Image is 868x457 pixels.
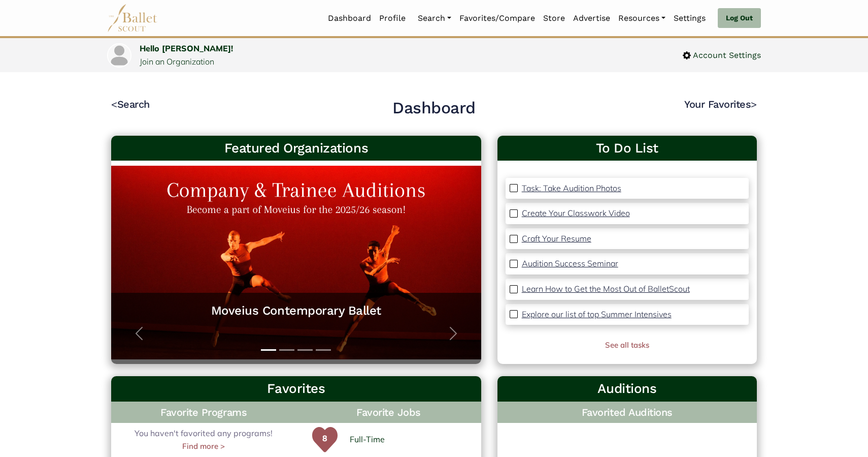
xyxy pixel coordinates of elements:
p: Learn How to Get the Most Out of BalletScout [522,284,690,294]
p: Task: Take Audition Photos [522,183,621,193]
h3: Favorites [119,380,473,398]
span: Account Settings [691,49,761,62]
a: Log Out [718,8,761,28]
h3: Featured Organizations [119,140,473,157]
img: heart-green.svg [312,427,338,452]
a: Find more > [182,440,225,452]
h4: Favorite Jobs [296,402,481,423]
a: Search [414,8,455,29]
a: <Search [111,98,150,110]
a: Profile [375,8,410,29]
a: To Do List [506,140,749,157]
a: Dashboard [324,8,375,29]
a: Resources [614,8,670,29]
a: Explore our list of top Summer Intensives [522,308,672,321]
a: Full-Time [350,433,385,446]
a: Account Settings [683,49,761,62]
h4: Favorite Programs [111,402,296,423]
a: Moveius Contemporary Ballet [121,303,471,319]
p: Craft Your Resume [522,233,591,243]
a: Settings [670,8,710,29]
a: Task: Take Audition Photos [522,182,621,195]
a: Your Favorites> [684,98,757,110]
p: Explore our list of top Summer Intensives [522,309,672,319]
code: < [111,98,117,110]
button: Slide 2 [279,344,294,356]
a: Store [539,8,569,29]
code: > [751,98,757,110]
a: Join an Organization [140,56,214,67]
h2: Dashboard [392,98,476,119]
h4: Favorited Auditions [506,406,749,419]
a: Craft Your Resume [522,232,591,246]
a: Audition Success Seminar [522,257,618,270]
a: See all tasks [605,340,649,350]
button: Slide 1 [261,344,276,356]
p: Audition Success Seminar [522,258,618,268]
button: Slide 3 [297,344,313,356]
h3: Auditions [506,380,749,398]
a: Favorites/Compare [455,8,539,29]
a: Advertise [569,8,614,29]
div: You haven't favorited any programs! [111,427,296,452]
a: Hello [PERSON_NAME]! [140,43,233,53]
img: profile picture [108,44,130,67]
a: Create Your Classwork Video [522,207,630,220]
button: Slide 4 [316,344,331,356]
p: Create Your Classwork Video [522,208,630,218]
a: Learn How to Get the Most Out of BalletScout [522,283,690,296]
